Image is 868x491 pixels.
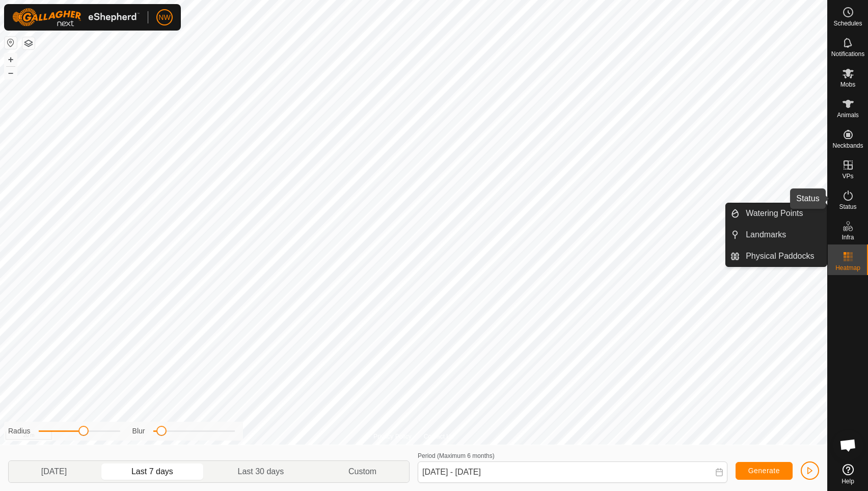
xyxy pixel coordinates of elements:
[828,460,868,488] a: Help
[832,143,863,149] span: Neckbands
[726,225,827,245] li: Landmarks
[5,67,17,79] button: –
[840,81,855,88] span: Mobs
[740,225,827,245] a: Landmarks
[748,467,780,475] span: Generate
[740,203,827,224] a: Watering Points
[736,462,793,480] button: Generate
[424,432,454,441] a: Contact Us
[837,112,859,118] span: Animals
[158,12,170,23] span: NW
[842,478,854,484] span: Help
[726,246,827,266] li: Physical Paddocks
[8,426,31,437] label: Radius
[418,452,495,459] label: Period (Maximum 6 months)
[131,466,173,478] span: Last 7 days
[746,229,786,241] span: Landmarks
[842,173,853,179] span: VPs
[842,234,854,240] span: Infra
[835,265,860,271] span: Heatmap
[833,430,863,460] a: Open chat
[746,207,803,220] span: Watering Points
[833,20,862,26] span: Schedules
[726,203,827,224] li: Watering Points
[831,51,864,57] span: Notifications
[41,466,67,478] span: [DATE]
[373,432,412,441] a: Privacy Policy
[132,426,145,437] label: Blur
[12,8,140,26] img: Gallagher Logo
[740,246,827,266] a: Physical Paddocks
[839,204,856,210] span: Status
[348,466,376,478] span: Custom
[5,37,17,49] button: Reset Map
[238,466,284,478] span: Last 30 days
[22,37,35,49] button: Map Layers
[746,250,814,262] span: Physical Paddocks
[5,53,17,66] button: +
